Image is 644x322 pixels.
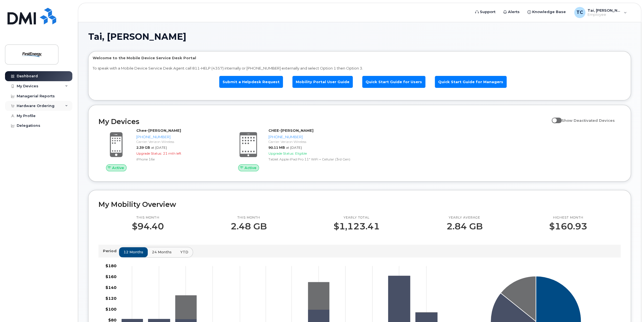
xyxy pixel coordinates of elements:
[136,139,222,144] div: Carrier: Verizon Wireless
[103,248,119,254] p: Period
[268,128,314,133] strong: CHEE-[PERSON_NAME]
[245,165,256,170] span: Active
[132,216,164,220] p: This month
[268,151,294,155] span: Upgrade Status:
[549,221,587,231] p: $160.93
[105,274,117,279] tspan: $160
[435,76,507,88] a: Quick Start Guide for Managers
[151,145,167,150] span: at [DATE]
[105,285,117,290] tspan: $140
[620,298,640,318] iframe: Messenger Launcher
[136,128,181,133] strong: Chee-[PERSON_NAME]
[136,134,222,140] div: [PHONE_NUMBER]
[292,76,353,88] a: Mobility Portal User Guide
[93,66,626,71] p: To speak with a Mobile Device Service Desk Agent call 811-HELP (4357) internally or [PHONE_NUMBER...
[446,221,482,231] p: 2.84 GB
[136,157,222,162] div: iPhone 16e
[132,221,164,231] p: $94.40
[268,139,354,144] div: Carrier: Verizon Wireless
[105,263,117,268] tspan: $180
[88,33,186,41] span: Tai, [PERSON_NAME]
[268,145,285,150] span: 90.11 MB
[333,221,379,231] p: $1,123.41
[562,118,615,123] span: Show Deactivated Devices
[286,145,302,150] span: at [DATE]
[231,216,267,220] p: This month
[180,249,188,255] span: YTD
[152,249,172,255] span: 24 months
[552,115,556,120] input: Show Deactivated Devices
[295,151,307,155] span: Eligible
[268,134,354,140] div: [PHONE_NUMBER]
[362,76,425,88] a: Quick Start Guide for Users
[333,216,379,220] p: Yearly total
[446,216,482,220] p: Yearly average
[231,128,356,171] a: ActiveCHEE-[PERSON_NAME][PHONE_NUMBER]Carrier: Verizon Wireless90.11 MBat [DATE]Upgrade Status:El...
[105,296,117,301] tspan: $120
[219,76,283,88] a: Submit a Helpdesk Request
[136,145,150,150] span: 2.39 GB
[98,128,224,171] a: ActiveChee-[PERSON_NAME][PHONE_NUMBER]Carrier: Verizon Wireless2.39 GBat [DATE]Upgrade Status:21 ...
[98,117,549,126] h2: My Devices
[136,151,162,155] span: Upgrade Status:
[93,55,626,61] p: Welcome to the Mobile Device Service Desk Portal
[98,200,621,209] h2: My Mobility Overview
[163,151,181,155] span: 21 mth left
[549,216,587,220] p: Highest month
[231,221,267,231] p: 2.48 GB
[268,157,354,162] div: Tablet Apple iPad Pro 11" WiFi + Cellular (3rd Gen)
[112,165,124,170] span: Active
[105,307,117,312] tspan: $100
